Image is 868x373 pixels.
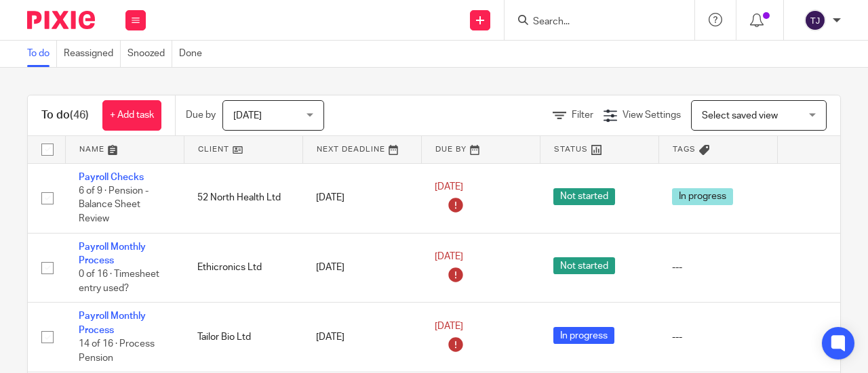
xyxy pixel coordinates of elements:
[672,261,764,274] div: ---
[702,111,778,120] span: Select saved view
[435,252,463,261] span: [DATE]
[672,330,764,344] div: ---
[102,100,161,131] a: + Add task
[623,110,681,120] span: View Settings
[435,322,463,331] span: [DATE]
[70,110,89,120] span: (46)
[184,303,302,372] td: Tailor Bio Ltd
[673,146,696,153] span: Tags
[186,108,216,122] p: Due by
[553,188,615,205] span: Not started
[127,41,172,67] a: Snoozed
[79,269,159,293] span: 0 of 16 · Timesheet entry used?
[302,233,421,303] td: [DATE]
[672,188,733,205] span: In progress
[27,11,95,29] img: Pixie
[553,257,615,274] span: Not started
[302,163,421,233] td: [DATE]
[532,16,654,28] input: Search
[79,186,149,223] span: 6 of 9 · Pension - Balance Sheet Review
[233,111,262,120] span: [DATE]
[27,41,57,67] a: To do
[179,41,209,67] a: Done
[553,327,614,344] span: In progress
[79,173,144,182] a: Payroll Checks
[79,242,146,265] a: Payroll Monthly Process
[79,339,155,363] span: 14 of 16 · Process Pension
[41,108,89,123] h1: To do
[804,9,826,31] img: svg%3E
[184,163,302,233] td: 52 North Health Ltd
[302,303,421,372] td: [DATE]
[572,110,593,120] span: Filter
[64,41,121,67] a: Reassigned
[79,311,146,334] a: Payroll Monthly Process
[184,233,302,303] td: Ethicronics Ltd
[435,182,463,192] span: [DATE]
